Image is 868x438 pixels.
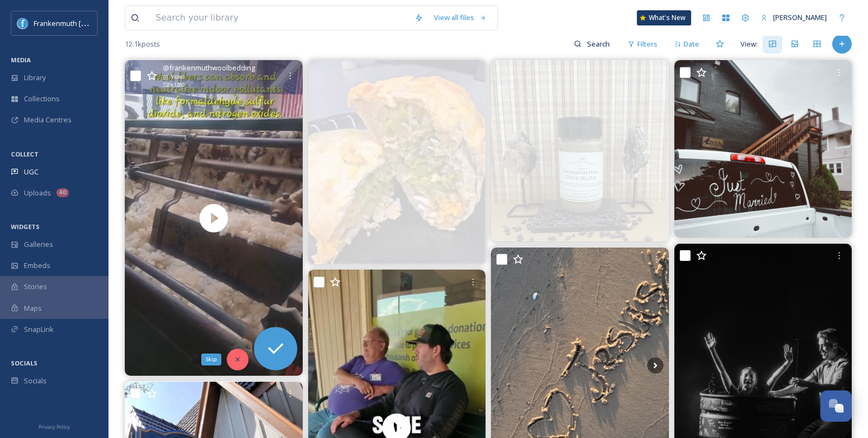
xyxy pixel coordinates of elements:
video: It's time for the Frankenmuth Woolen Mill Friday Wool Fact! Find out more about our products and ... [125,60,303,376]
span: Video [171,73,184,81]
img: Social%20Media%20PFP%202025.jpg [17,18,28,29]
span: Uploads [24,188,51,198]
button: Open Chat [820,390,852,422]
span: Stories [24,282,47,292]
a: Privacy Policy [39,420,70,433]
div: Skip [201,354,221,365]
img: Simple scene, big new chapter. 💕🥂💍 We're so honored to host you on your monumental weekend- congr... [674,60,852,238]
span: Privacy Policy [39,423,70,430]
span: UGC [24,167,39,177]
span: Date [684,39,699,49]
span: 720 x 1280 [163,81,184,89]
span: Filters [637,39,658,49]
span: Maps [24,303,42,313]
input: Search your library [150,6,409,30]
input: Search [582,33,617,55]
span: View: [741,39,758,49]
img: 🥟✨ Say hello to a classic favorite! Our Chicken & Broccoli Pasty is packed with tender chicken, f... [308,60,486,264]
span: @ frankenmuthwoolbedding [163,63,255,73]
span: 12.1k posts [125,39,160,49]
span: MEDIA [11,56,31,64]
a: What's New [637,10,691,25]
span: COLLECT [11,150,39,158]
span: WIDGETS [11,223,40,231]
span: SnapLink [24,324,54,335]
span: Collections [24,94,60,104]
img: Remember waking up to the smell of cinnamon rolls in the oven? Sweet and warm goodness drifting t... [491,60,669,241]
span: SOCIALS [11,359,37,367]
a: View all files [429,7,492,28]
span: Media Centres [24,115,72,125]
a: [PERSON_NAME] [755,7,832,28]
span: [PERSON_NAME] [773,12,827,22]
span: Socials [24,376,47,386]
span: Embeds [24,260,50,271]
div: 40 [56,188,69,197]
span: Galleries [24,239,53,250]
span: Library [24,73,46,83]
span: Frankenmuth [US_STATE] [34,18,116,28]
img: thumbnail [125,60,303,376]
